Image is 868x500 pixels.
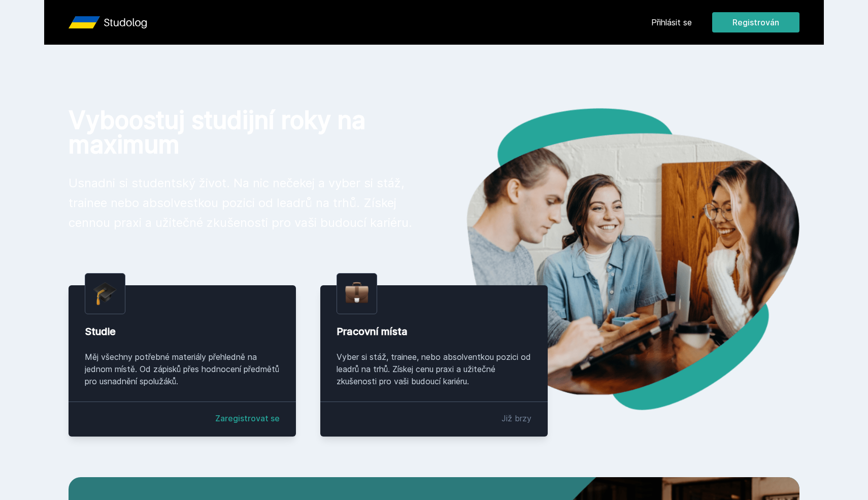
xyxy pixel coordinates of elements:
[712,12,799,32] button: Registrován
[85,325,116,338] font: Studie
[345,280,369,306] img: briefcase.png
[651,17,692,27] font: Přihlásit se
[337,325,408,338] font: Pracovní místa
[434,108,799,410] img: hero.png
[651,16,692,28] a: Přihlásit se
[215,413,280,423] font: Zaregistrovat se
[732,17,779,27] font: Registrován
[502,413,531,423] font: Již brzy
[69,176,412,230] font: Usnadni si studentský život. Na nic nečekej a vyber si stáž, trainee nebo absolvestkou pozici od ...
[337,352,531,386] font: Vyber si stáž, trainee, nebo absolventkou pozici od leadrů na trhů. Získej cenu praxi a užitečné ...
[85,352,279,386] font: Měj všechny potřebné materiály přehledně na jednom místě. Od zápisků přes hodnocení předmětů pro ...
[215,412,280,424] a: Zaregistrovat se
[93,282,117,306] img: graduation-cap.png
[69,105,365,159] font: Vyboostuj studijní roky na maximum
